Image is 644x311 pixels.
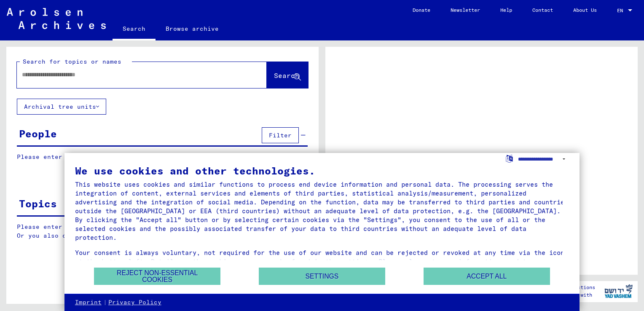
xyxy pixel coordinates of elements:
[75,298,102,307] a: Imprint
[156,19,229,39] a: Browse archive
[262,127,299,143] button: Filter
[75,180,569,242] div: This website uses cookies and similar functions to process end device information and personal da...
[617,8,626,13] span: EN
[75,248,569,275] div: Your consent is always voluntary, not required for the use of our website and can be rejected or ...
[17,153,308,161] p: Please enter a search term or set filters to get results.
[113,19,156,40] a: Search
[23,58,121,65] mat-label: Search for topics or names
[259,268,385,285] button: Settings
[269,131,292,139] span: Filter
[75,166,569,176] div: We use cookies and other technologies.
[17,99,106,115] button: Archival tree units
[603,281,634,302] img: yv_logo.png
[267,62,308,88] button: Search
[108,298,161,307] a: Privacy Policy
[94,268,220,285] button: Reject non-essential cookies
[424,268,550,285] button: Accept all
[17,223,308,240] p: Please enter a search term or set filters to get results. Or you also can browse the manually.
[7,8,106,29] img: Arolsen_neg.svg
[19,196,57,211] div: Topics
[19,126,57,141] div: People
[274,71,299,80] span: Search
